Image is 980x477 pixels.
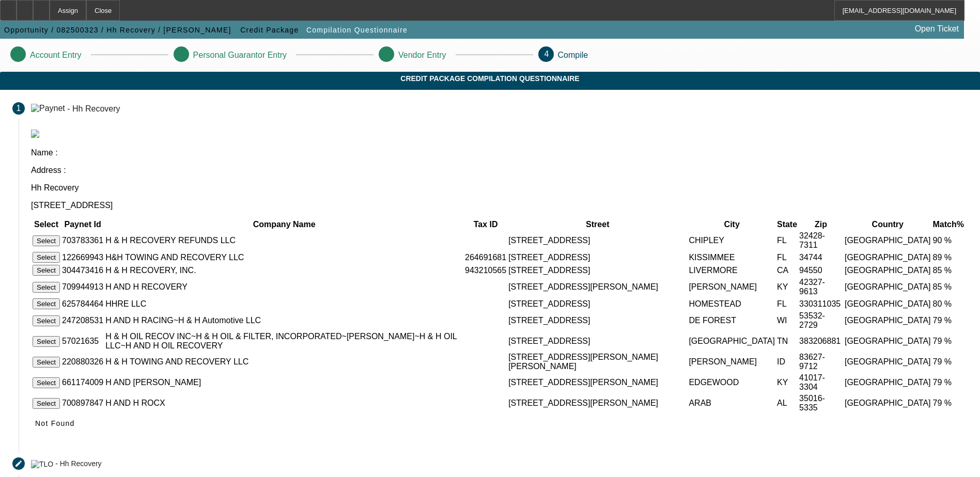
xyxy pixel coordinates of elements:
td: 35016-5335 [799,393,843,413]
img: Paynet [31,104,65,113]
td: 41017-3304 [799,373,843,392]
td: 85 % [932,277,965,297]
button: Credit Package [238,21,301,39]
td: CA [776,264,798,276]
td: [GEOGRAPHIC_DATA] [844,352,931,372]
td: 703783361 [61,231,104,250]
td: H & H OIL RECOV INC~H & H OIL & FILTER, INCORPORATED~[PERSON_NAME]~H & H OIL LLC~H AND H OIL RECO... [105,331,463,351]
td: 625784464 [61,298,104,310]
th: Match% [932,219,965,230]
td: [PERSON_NAME] [688,352,775,372]
td: 32428-7311 [799,231,843,250]
td: FL [776,251,798,263]
mat-icon: create [14,459,23,468]
td: H & H RECOVERY REFUNDS LLC [105,231,463,250]
td: [GEOGRAPHIC_DATA] [844,331,931,351]
a: Open Ticket [911,20,963,38]
span: Compilation Questionnaire [306,26,408,34]
button: Compilation Questionnaire [304,21,410,39]
p: Vendor Entry [398,51,446,60]
td: 83627-9712 [799,352,843,372]
p: Hh Recovery [31,183,968,193]
td: KISSIMMEE [688,251,775,263]
p: Address : [31,166,968,175]
td: 709944913 [61,277,104,297]
td: H & H RECOVERY, INC. [105,264,463,276]
td: HHRE LLC [105,298,463,310]
td: HOMESTEAD [688,298,775,310]
td: 220880326 [61,352,104,372]
td: 122669943 [61,251,104,263]
th: State [776,219,798,230]
button: Select [33,377,60,388]
p: [STREET_ADDRESS] [31,201,968,210]
td: 304473416 [61,264,104,276]
td: H&H TOWING AND RECOVERY LLC [105,251,463,263]
th: Street [508,219,687,230]
td: [STREET_ADDRESS][PERSON_NAME][PERSON_NAME] [508,352,687,372]
div: - Hh Recovery [55,460,101,468]
td: 247208531 [61,311,104,330]
td: [STREET_ADDRESS] [508,311,687,330]
span: Credit Package [240,26,299,34]
button: Select [33,398,60,409]
td: 80 % [932,298,965,310]
div: - Hh Recovery [67,104,120,113]
th: Tax ID [464,219,507,230]
td: TN [776,331,798,351]
span: Opportunity / 082500323 / Hh Recovery / [PERSON_NAME] [4,26,231,34]
td: [STREET_ADDRESS] [508,231,687,250]
td: 79 % [932,393,965,413]
td: DE FOREST [688,311,775,330]
td: 79 % [932,352,965,372]
td: 661174009 [61,373,104,392]
button: Select [33,235,60,246]
td: 383206881 [799,331,843,351]
button: Not Found [31,414,79,433]
td: KY [776,277,798,297]
td: WI [776,311,798,330]
button: Select [33,282,60,293]
td: [STREET_ADDRESS] [508,331,687,351]
button: Select [33,252,60,263]
td: ID [776,352,798,372]
td: FL [776,231,798,250]
th: Zip [799,219,843,230]
td: 264691681 [464,251,507,263]
td: [STREET_ADDRESS][PERSON_NAME] [508,393,687,413]
td: [GEOGRAPHIC_DATA] [688,331,775,351]
td: 79 % [932,331,965,351]
td: 94550 [799,264,843,276]
th: Company Name [105,219,463,230]
span: Not Found [35,419,75,427]
th: Select [32,219,60,230]
td: 57021635 [61,331,104,351]
td: [PERSON_NAME] [688,277,775,297]
button: Select [33,315,60,326]
td: 330311035 [799,298,843,310]
button: Select [33,357,60,368]
td: [STREET_ADDRESS] [508,251,687,263]
td: [STREET_ADDRESS][PERSON_NAME] [508,277,687,297]
td: 42327-9613 [799,277,843,297]
td: 79 % [932,373,965,392]
p: Account Entry [30,51,82,60]
td: H AND H RACING~H & H Automotive LLC [105,311,463,330]
td: LIVERMORE [688,264,775,276]
td: [GEOGRAPHIC_DATA] [844,393,931,413]
td: AL [776,393,798,413]
td: CHIPLEY [688,231,775,250]
button: Select [33,298,60,309]
td: 943210565 [464,264,507,276]
td: 79 % [932,311,965,330]
td: EDGEWOOD [688,373,775,392]
td: H AND [PERSON_NAME] [105,373,463,392]
button: Select [33,265,60,276]
td: [GEOGRAPHIC_DATA] [844,251,931,263]
td: [STREET_ADDRESS] [508,298,687,310]
td: 34744 [799,251,843,263]
td: [GEOGRAPHIC_DATA] [844,311,931,330]
span: 1 [17,104,21,113]
p: Compile [558,51,588,60]
td: [STREET_ADDRESS][PERSON_NAME] [508,373,687,392]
